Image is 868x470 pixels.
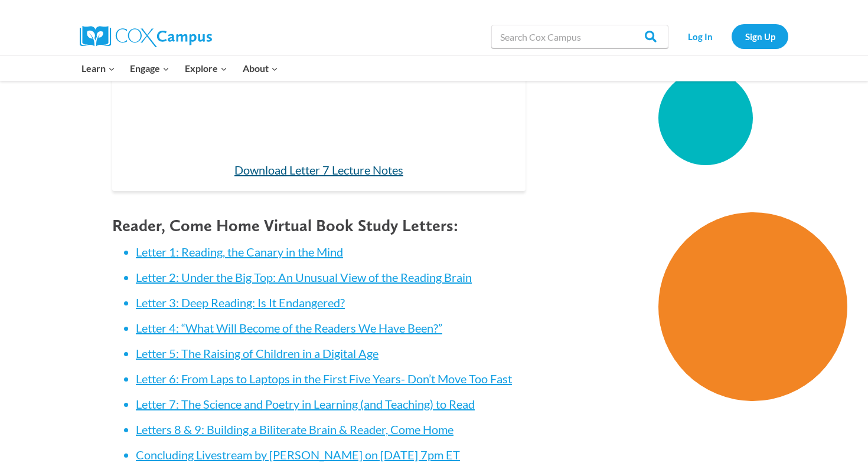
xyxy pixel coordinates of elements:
[80,26,212,47] img: Cox Campus
[112,216,526,236] h4: Reader, Come Home Virtual Book Study Letters:
[136,245,343,259] a: Letter 1: Reading, the Canary in the Mind
[235,56,286,81] button: Child menu of About
[136,422,453,436] a: Letters 8 & 9: Building a Biliterate Brain & Reader, Come Home
[136,270,472,284] a: Letter 2: Under the Big Top: An Unusual View of the Reading Brain
[136,397,475,411] a: Letter 7: The Science and Poetry in Learning (and Teaching) to Read
[136,295,345,310] a: Letter 3: Deep Reading: Is It Endangered?
[136,372,512,386] a: Letter 6: From Laps to Laptops in the First Five Years- Don’t Move Too Fast
[674,24,788,48] nav: Secondary Navigation
[491,25,668,48] input: Search Cox Campus
[177,56,235,81] button: Child menu of Explore
[123,56,178,81] button: Child menu of Engage
[732,24,788,48] a: Sign Up
[74,56,123,81] button: Child menu of Learn
[136,346,378,360] a: Letter 5: The Raising of Children in a Digital Age
[136,448,460,462] a: Concluding Livestream by [PERSON_NAME] on [DATE] 7pm ET
[234,163,403,177] a: Download Letter 7 Lecture Notes
[136,321,442,335] a: Letter 4: “What Will Become of the Readers We Have Been?”
[674,24,726,48] a: Log In
[74,56,285,81] nav: Primary Navigation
